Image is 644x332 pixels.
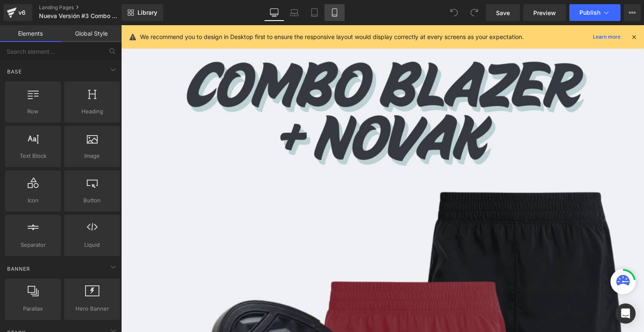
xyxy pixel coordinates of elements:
[17,7,27,18] div: v6
[446,4,462,21] button: Undo
[533,8,556,17] span: Preview
[8,152,58,160] span: Text Block
[496,8,510,17] span: Save
[67,107,117,116] span: Heading
[284,4,304,21] a: Laptop
[569,4,621,21] button: Publish
[122,4,163,21] a: New Library
[589,32,624,42] a: Learn more
[39,4,135,11] a: Landing Pages
[6,265,31,273] span: Banner
[8,196,58,205] span: Icon
[39,13,119,19] span: Nueva Versión #3 Combo Zapatos Blazer + [PERSON_NAME]
[67,304,117,313] span: Hero Banner
[67,196,117,205] span: Button
[67,152,117,160] span: Image
[624,4,641,21] button: More
[8,241,58,249] span: Separator
[466,4,483,21] button: Redo
[615,303,636,324] div: Open Intercom Messenger
[8,304,58,313] span: Parallax
[325,4,345,21] a: Mobile
[6,68,23,76] span: Base
[61,25,122,42] a: Global Style
[8,107,58,116] span: Row
[67,241,117,249] span: Liquid
[264,4,284,21] a: Desktop
[579,9,600,16] span: Publish
[3,4,32,21] a: v6
[304,4,325,21] a: Tablet
[523,4,566,21] a: Preview
[140,32,524,42] p: We recommend you to design in Desktop first to ensure the responsive layout would display correct...
[138,9,157,16] span: Library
